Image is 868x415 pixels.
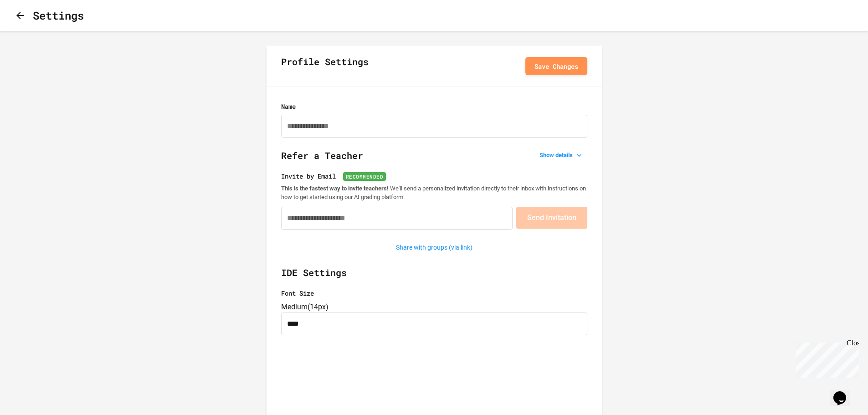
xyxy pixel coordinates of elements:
div: Chat with us now!Close [4,4,63,58]
div: Medium ( 14px ) [281,302,587,313]
h2: IDE Settings [281,266,587,288]
button: Share with groups (via link) [391,241,477,255]
h1: Settings [33,7,84,24]
button: Send Invitation [516,207,587,229]
iframe: chat widget [792,339,859,378]
p: We'll send a personalized invitation directly to their inbox with instructions on how to get star... [281,184,587,201]
button: Save Changes [525,57,587,75]
h2: Profile Settings [281,55,369,77]
button: Show details [536,149,587,162]
label: Font Size [281,288,587,298]
iframe: chat widget [830,379,859,406]
strong: This is the fastest way to invite teachers! [281,185,389,192]
label: Invite by Email [281,171,587,181]
label: Name [281,102,587,111]
h2: Refer a Teacher [281,149,587,171]
span: Recommended [343,172,386,181]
